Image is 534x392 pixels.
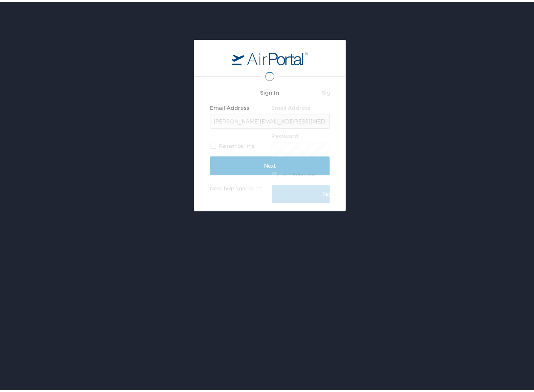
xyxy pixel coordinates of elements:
[210,103,249,109] label: Email Address
[232,50,308,63] img: logo
[272,167,391,178] label: Remember me
[272,131,299,137] label: Password
[272,103,311,109] label: Email Address
[272,183,391,202] input: Sign In
[210,155,330,173] input: Next
[272,86,391,95] h2: Sign In
[210,86,330,95] h2: Sign In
